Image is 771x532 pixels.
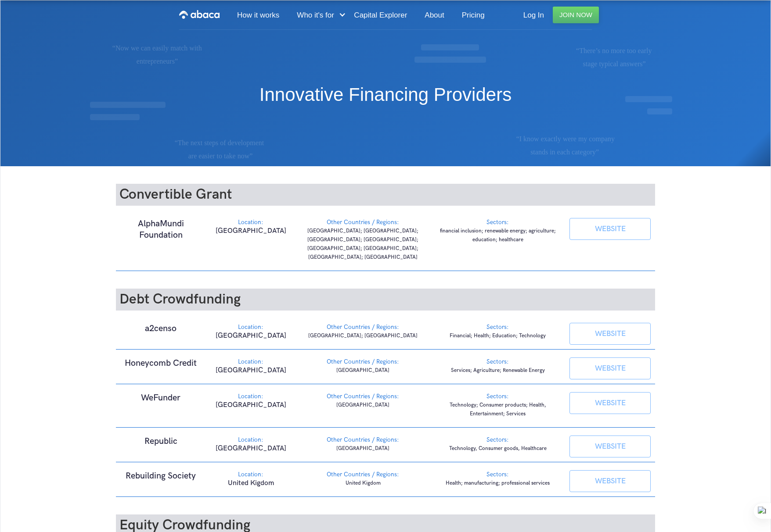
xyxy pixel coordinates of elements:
[210,218,292,227] div: Location:
[553,7,599,23] a: Join Now
[435,401,561,418] p: Technology; Consumer products; Health, Entertainment; Services
[300,366,426,375] p: [GEOGRAPHIC_DATA]
[210,470,292,479] div: Location:
[179,7,220,21] img: Abaca logo
[210,323,292,332] div: Location:
[300,332,426,340] p: [GEOGRAPHIC_DATA]; [GEOGRAPHIC_DATA]
[210,357,292,366] div: Location:
[300,401,426,410] p: [GEOGRAPHIC_DATA]
[116,184,655,206] h2: Convertible Grant
[210,227,292,236] p: [GEOGRAPHIC_DATA]
[416,0,453,30] a: About
[435,323,561,332] div: Sectors:
[210,392,292,401] div: Location:
[435,357,561,366] div: Sectors:
[569,323,651,345] a: WEBSITE
[300,218,426,227] div: Other Countries / Regions:
[569,392,651,414] a: WEBSITE
[210,401,292,410] p: [GEOGRAPHIC_DATA]
[569,218,651,240] a: WEBSITE
[345,0,416,30] a: Capital Explorer
[210,444,292,453] p: [GEOGRAPHIC_DATA]
[435,366,561,375] p: Services; Agriculture; Renewable Energy
[453,0,494,30] a: Pricing
[120,323,202,334] h1: a2censo
[300,323,426,332] div: Other Countries / Regions:
[435,227,561,244] p: financial inclusion; renewable energy; agriculture; education; healthcare
[210,332,292,340] p: [GEOGRAPHIC_DATA]
[300,470,426,479] div: Other Countries / Regions:
[435,479,561,488] p: Health; manufacturing; professional services
[300,436,426,444] div: Other Countries / Regions:
[300,357,426,366] div: Other Countries / Regions:
[300,227,426,262] p: [GEOGRAPHIC_DATA]; [GEOGRAPHIC_DATA]; [GEOGRAPHIC_DATA]; [GEOGRAPHIC_DATA]; [GEOGRAPHIC_DATA]; [G...
[297,0,345,30] div: Who it's for
[120,470,202,482] h1: Rebuilding Society
[569,357,651,379] a: WEBSITE
[435,444,561,453] p: Technology, Consumer goods, Healthcare
[228,0,288,30] a: How it works
[435,392,561,401] div: Sectors:
[435,332,561,340] p: Financial; Health; Education; Technology
[210,436,292,444] div: Location:
[435,436,561,444] div: Sectors:
[300,479,426,488] p: United Kigdom
[515,0,553,30] a: Log In
[297,0,334,30] div: Who it's for
[210,479,292,488] p: United Kigdom
[435,470,561,479] div: Sectors:
[120,392,202,403] h1: WeFunder
[300,444,426,453] p: [GEOGRAPHIC_DATA]
[179,0,220,29] a: home
[116,289,655,311] h2: Debt Crowdfunding
[569,436,651,457] a: WEBSITE
[435,218,561,227] div: Sectors:
[193,74,578,107] h1: Innovative Financing Providers
[120,357,202,369] h1: Honeycomb Credit
[300,392,426,401] div: Other Countries / Regions:
[120,218,202,241] h1: AlphaMundi Foundation
[210,366,292,375] p: [GEOGRAPHIC_DATA]
[569,470,651,492] a: WEBSITE
[120,436,202,447] h1: Republic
